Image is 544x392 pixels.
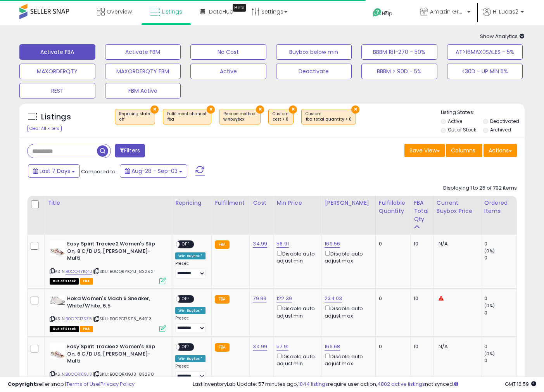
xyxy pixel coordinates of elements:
button: MAXORDERQTY FBM [105,64,181,79]
small: (0%) [484,351,495,357]
div: cost > 0 [273,117,289,122]
button: REST [19,83,95,98]
div: winbuybox [223,117,256,122]
div: 0 [484,343,516,350]
div: Disable auto adjust min [276,249,315,264]
a: 58.91 [276,240,289,248]
div: 0 [379,343,404,350]
div: Fulfillment [215,199,246,207]
button: Last 7 Days [28,164,80,178]
button: Active [190,64,266,79]
div: Disable auto adjust max [325,249,370,264]
a: 234.03 [325,295,342,302]
span: Custom: [306,111,352,123]
a: Privacy Policy [100,380,135,388]
a: B0CQRY1Q4J [66,268,92,275]
div: Disable auto adjust min [276,352,315,367]
span: OFF [180,241,192,248]
div: 0 [484,357,516,364]
div: 0 [484,295,516,302]
b: Easy Spirit Traciee2 Women's Slip On, 8 C/D US, [PERSON_NAME]-Multi [67,240,161,264]
div: Current Buybox Price [437,199,478,215]
a: 34.99 [253,343,267,351]
button: No Cost [190,44,266,60]
div: 10 [414,240,427,247]
button: × [256,105,264,114]
button: × [207,105,215,114]
button: <30D - UP MIN 5% [447,64,523,79]
small: (0%) [484,248,495,254]
div: 10 [414,295,427,302]
div: Repricing [175,199,208,207]
button: × [351,105,359,114]
button: FBM Active [105,83,181,98]
div: 10 [414,343,427,350]
span: DataHub [209,8,233,16]
img: 31snjkvLMPL._SL40_.jpg [50,295,65,307]
a: 1044 listings [298,380,328,388]
span: OFF [180,344,192,351]
div: 0 [484,254,516,261]
button: AT>16MAX0SALES - 5% [447,44,523,60]
span: N/A [439,240,448,247]
span: Overview [107,8,132,16]
span: Help [382,10,392,17]
label: Active [448,118,462,124]
small: FBA [215,343,229,352]
button: Save View [404,144,445,157]
span: Repricing state : [119,111,151,123]
img: 31PSSeathsL._SL40_.jpg [50,240,65,256]
div: Win BuyBox * [175,252,206,259]
span: N/A [439,343,448,350]
button: × [289,105,297,114]
span: Listings [162,8,182,16]
button: Buybox below min [276,44,352,60]
span: Compared to: [81,168,117,175]
a: Help [366,2,408,25]
span: Columns [451,147,475,154]
div: Tooltip anchor [233,4,246,12]
button: Deactivate [276,64,352,79]
div: 0 [379,295,404,302]
span: FBA [80,326,93,332]
div: seller snap | | [8,381,135,388]
span: FBA [80,278,93,285]
div: Disable auto adjust max [325,352,370,367]
div: fba [167,117,207,122]
span: Hi Lucas2 [493,8,518,16]
a: Hi Lucas2 [483,8,524,25]
h5: Listings [41,112,71,123]
a: B0CPC17SZ5 [66,316,92,322]
i: Get Help [372,8,382,17]
div: Disable auto adjust max [325,304,370,319]
div: Preset: [175,261,206,278]
span: Show Analytics [480,33,525,40]
strong: Copyright [8,380,36,388]
a: 4802 active listings [377,380,425,388]
div: Win BuyBox * [175,307,206,314]
span: | SKU: B0CQRX19J3_83290 [93,371,154,377]
a: 79.99 [253,295,266,302]
button: Actions [484,144,517,157]
span: OFF [180,296,192,302]
button: BBBM 181-270 - 50% [361,44,437,60]
div: 0 [484,309,516,316]
div: Preset: [175,316,206,333]
p: Listing States: [441,109,525,116]
div: Win BuyBox * [175,355,206,362]
small: FBA [215,240,229,249]
button: × [150,105,159,114]
img: 31PSSeathsL._SL40_.jpg [50,343,65,359]
div: 0 [484,240,516,247]
button: Filters [115,144,145,157]
span: Amazin Group [430,8,465,16]
label: Out of Stock [448,126,476,133]
div: Cost [253,199,270,207]
button: Activate FBA [19,44,95,60]
div: Min Price [276,199,318,207]
a: B0CQRX19J3 [66,371,92,378]
button: Aug-28 - Sep-03 [120,164,187,178]
span: 2025-09-11 16:59 GMT [505,380,536,388]
div: ASIN: [50,240,166,283]
a: 34.99 [253,240,267,248]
